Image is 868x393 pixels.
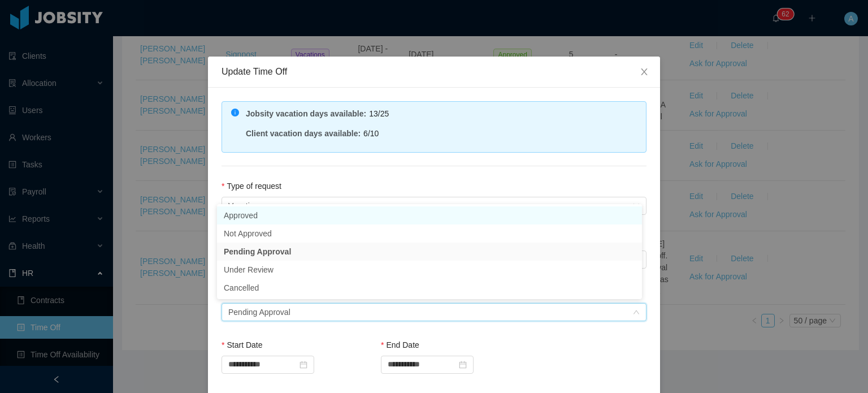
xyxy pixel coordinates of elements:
div: Pending Approval [228,304,290,321]
li: Cancelled [217,279,642,297]
li: Not Approved [217,224,642,243]
li: Under Review [217,261,642,279]
strong: Jobsity vacation days available : [246,109,366,118]
div: Update Time Off [222,66,646,78]
i: icon: calendar [459,361,467,369]
button: Close [628,57,660,88]
i: icon: info-circle [231,109,239,116]
i: icon: close [640,67,649,76]
label: End Date [381,340,419,349]
i: icon: calendar [300,361,307,369]
label: Start Date [222,340,262,349]
strong: Client vacation days available : [246,129,361,138]
span: 6/10 [363,129,379,138]
label: Type of request [222,182,281,191]
li: Pending Approval [217,243,642,261]
div: Vacations [228,197,262,214]
li: Approved [217,206,642,224]
span: 13/25 [369,109,389,118]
